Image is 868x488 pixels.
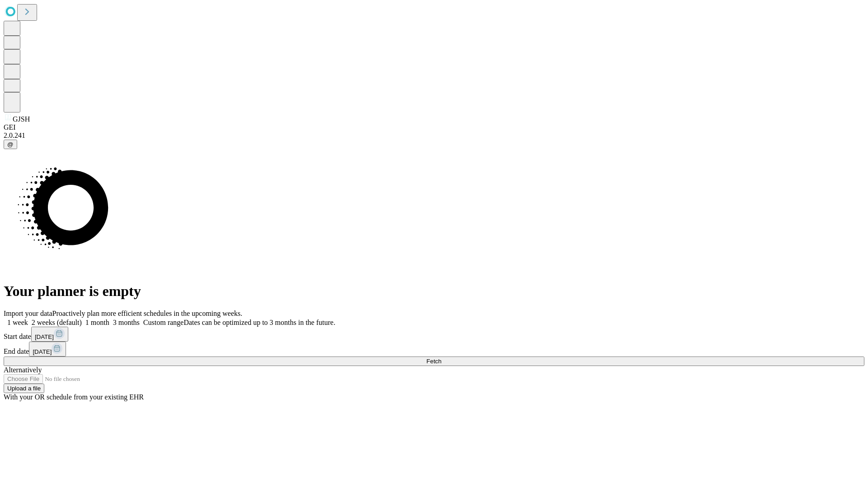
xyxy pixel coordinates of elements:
button: Fetch [4,357,864,366]
button: @ [4,140,17,149]
button: Upload a file [4,384,44,393]
span: 1 week [7,319,28,326]
span: Import your data [4,310,52,317]
span: 2 weeks (default) [32,319,82,326]
span: [DATE] [35,333,54,340]
span: Proactively plan more efficient schedules in the upcoming weeks. [52,310,242,317]
span: Dates can be optimized up to 3 months in the future. [184,319,335,326]
button: [DATE] [31,327,68,342]
span: @ [7,141,14,148]
span: Alternatively [4,366,42,374]
span: With your OR schedule from your existing EHR [4,393,144,401]
h1: Your planner is empty [4,283,864,300]
div: Start date [4,327,864,342]
div: GEI [4,123,864,131]
div: 2.0.241 [4,131,864,140]
div: End date [4,342,864,357]
span: Custom range [143,319,184,326]
span: Fetch [426,358,441,365]
span: 3 months [113,319,140,326]
span: GJSH [13,115,30,123]
button: [DATE] [29,342,66,357]
span: [DATE] [33,348,52,355]
span: 1 month [85,319,109,326]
